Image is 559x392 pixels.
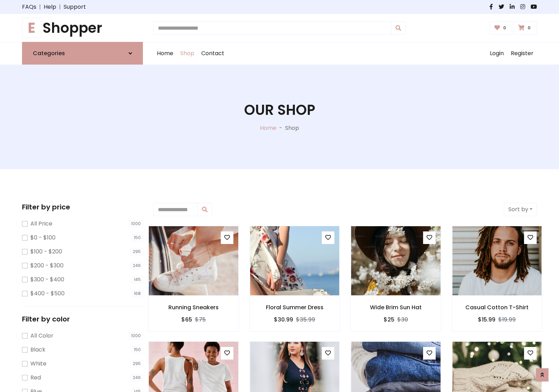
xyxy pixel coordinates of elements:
[198,42,228,65] a: Contact
[132,276,143,283] span: 145
[22,203,143,211] h5: Filter by price
[30,332,53,340] label: All Color
[274,316,293,323] h6: $30.99
[507,42,537,65] a: Register
[30,346,45,354] label: Black
[177,42,198,65] a: Shop
[30,234,56,242] label: $0 - $100
[22,20,143,36] a: EShopper
[490,21,513,35] a: 0
[30,247,62,256] label: $100 - $200
[260,124,276,132] a: Home
[30,261,64,270] label: $200 - $300
[36,3,44,11] span: |
[478,316,495,323] h6: $15.99
[131,248,143,255] span: 295
[22,3,36,11] a: FAQs
[285,124,299,132] p: Shop
[351,304,441,311] h6: Wide Brim Sun Hat
[384,316,394,323] h6: $25
[30,373,41,382] label: Red
[132,290,143,297] span: 168
[131,262,143,269] span: 246
[148,304,239,311] h6: Running Sneakers
[486,42,507,65] a: Login
[129,220,143,227] span: 1000
[30,220,52,228] label: All Price
[33,50,65,57] h6: Categories
[30,275,64,284] label: $300 - $400
[22,315,143,323] h5: Filter by color
[22,20,143,36] h1: Shopper
[132,346,143,353] span: 150
[195,316,206,324] del: $75
[153,42,177,65] a: Home
[504,203,537,216] button: Sort by
[56,3,64,11] span: |
[397,316,408,324] del: $30
[181,316,192,323] h6: $65
[131,360,143,367] span: 295
[22,18,41,38] span: E
[44,3,56,11] a: Help
[501,25,508,31] span: 0
[244,102,315,118] h1: Our Shop
[30,289,65,298] label: $400 - $500
[64,3,86,11] a: Support
[296,316,315,324] del: $35.99
[30,360,46,368] label: White
[452,304,542,311] h6: Casual Cotton T-Shirt
[514,21,537,35] a: 0
[22,42,143,65] a: Categories
[131,374,143,381] span: 246
[276,124,285,132] p: -
[129,332,143,339] span: 1000
[132,234,143,241] span: 150
[250,304,340,311] h6: Floral Summer Dress
[498,316,516,324] del: $19.99
[526,25,532,31] span: 0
